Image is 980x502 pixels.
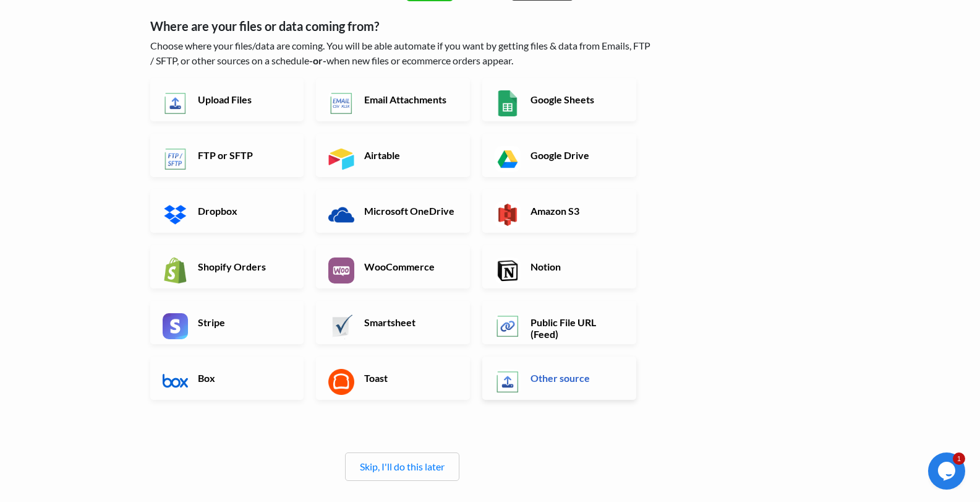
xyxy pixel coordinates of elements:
a: Stripe [150,301,304,344]
img: Shopify App & API [163,257,189,283]
img: WooCommerce App & API [328,257,354,283]
a: Dropbox [150,189,304,233]
h6: Stripe [195,316,292,328]
a: Smartsheet [316,301,470,344]
a: Microsoft OneDrive [316,189,470,233]
h6: Shopify Orders [195,261,292,272]
img: Smartsheet App & API [328,313,354,339]
h6: Public File URL (Feed) [527,316,624,340]
iframe: chat widget [928,452,968,490]
a: Box [150,357,304,400]
h6: Box [195,372,292,384]
a: Google Sheets [482,78,636,121]
a: WooCommerce [316,245,470,288]
a: Airtable [316,134,470,177]
img: Google Sheets App & API [495,90,521,116]
h6: Dropbox [195,205,292,217]
h6: FTP or SFTP [195,149,292,161]
img: FTP or SFTP App & API [163,146,189,172]
h6: Notion [527,261,624,272]
h6: Amazon S3 [527,205,624,217]
h6: WooCommerce [361,261,458,272]
p: Choose where your files/data are coming. You will be able automate if you want by getting files &... [150,38,654,68]
a: Google Drive [482,134,636,177]
h6: Other source [527,372,624,384]
h6: Microsoft OneDrive [361,205,458,217]
img: Airtable App & API [328,146,354,172]
a: Skip, I'll do this later [360,461,445,472]
a: Amazon S3 [482,189,636,233]
h5: Where are your files or data coming from? [150,19,654,33]
img: Email New CSV or XLSX File App & API [328,90,354,116]
h6: Smartsheet [361,316,458,328]
h6: Toast [361,372,458,384]
img: Upload Files App & API [163,90,189,116]
h6: Airtable [361,149,458,161]
a: Public File URL (Feed) [482,301,636,344]
img: Notion App & API [495,257,521,283]
a: Toast [316,357,470,400]
a: Shopify Orders [150,245,304,288]
img: Dropbox App & API [163,202,189,228]
h6: Upload Files [195,93,292,105]
a: Upload Files [150,78,304,121]
a: Notion [482,245,636,288]
a: FTP or SFTP [150,134,304,177]
img: Microsoft OneDrive App & API [328,202,354,228]
h6: Email Attachments [361,93,458,105]
img: Stripe App & API [163,313,189,339]
img: Other Source App & API [495,369,521,395]
h6: Google Sheets [527,93,624,105]
b: -or- [309,54,326,66]
img: Toast App & API [328,369,354,395]
a: Other source [482,357,636,400]
img: Amazon S3 App & API [495,202,521,228]
img: Public File URL App & API [495,313,521,339]
h6: Google Drive [527,149,624,161]
img: Box App & API [163,369,189,395]
a: Email Attachments [316,78,470,121]
img: Google Drive App & API [495,146,521,172]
